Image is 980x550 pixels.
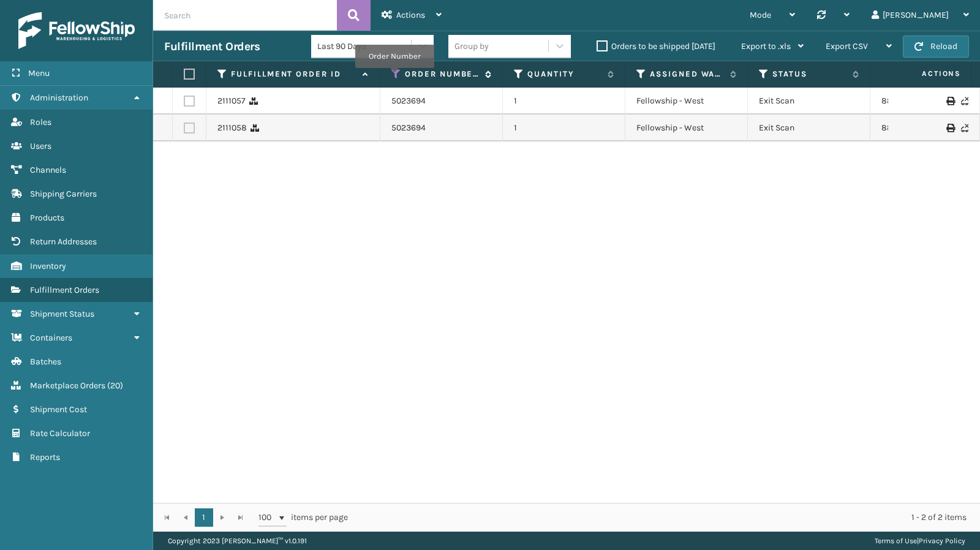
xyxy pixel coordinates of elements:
[961,97,968,105] i: Never Shipped
[772,69,846,80] label: Status
[231,69,356,80] label: Fulfillment Order Id
[317,40,412,53] div: Last 90 Days
[919,537,965,545] a: Privacy Policy
[903,36,969,58] button: Reload
[30,333,72,343] span: Containers
[30,261,66,271] span: Inventory
[30,452,60,462] span: Reports
[18,12,135,49] img: logo
[30,189,97,199] span: Shipping Carriers
[258,508,348,527] span: items per page
[164,39,260,54] h3: Fulfillment Orders
[396,10,425,20] span: Actions
[961,124,968,132] i: Never Shipped
[30,236,97,247] span: Return Addresses
[625,88,748,115] td: Fellowship - West
[527,69,601,80] label: Quantity
[881,96,941,106] a: 884872603402
[881,122,940,133] a: 884872608139
[625,115,748,141] td: Fellowship - West
[258,511,277,524] span: 100
[405,69,479,80] label: Order Number
[30,141,51,151] span: Users
[741,41,791,51] span: Export to .xls
[30,404,87,415] span: Shipment Cost
[503,88,625,115] td: 1
[30,117,51,127] span: Roles
[30,428,90,439] span: Rate Calculator
[30,92,88,103] span: Administration
[946,97,954,105] i: Print Label
[650,69,724,80] label: Assigned Warehouse
[883,64,968,84] span: Actions
[107,380,123,391] span: ( 20 )
[30,309,94,319] span: Shipment Status
[946,124,954,132] i: Print Label
[750,10,771,20] span: Mode
[875,532,965,550] div: |
[597,41,715,51] label: Orders to be shipped [DATE]
[28,68,50,78] span: Menu
[217,95,246,107] a: 2111057
[30,165,66,175] span: Channels
[826,41,868,51] span: Export CSV
[503,115,625,141] td: 1
[391,95,426,107] a: 5023694
[30,213,64,223] span: Products
[365,511,967,524] div: 1 - 2 of 2 items
[454,40,489,53] div: Group by
[391,122,426,134] a: 5023694
[30,356,61,367] span: Batches
[748,88,870,115] td: Exit Scan
[30,285,99,295] span: Fulfillment Orders
[195,508,213,527] a: 1
[875,537,917,545] a: Terms of Use
[748,115,870,141] td: Exit Scan
[30,380,105,391] span: Marketplace Orders
[168,532,307,550] p: Copyright 2023 [PERSON_NAME]™ v 1.0.191
[217,122,247,134] a: 2111058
